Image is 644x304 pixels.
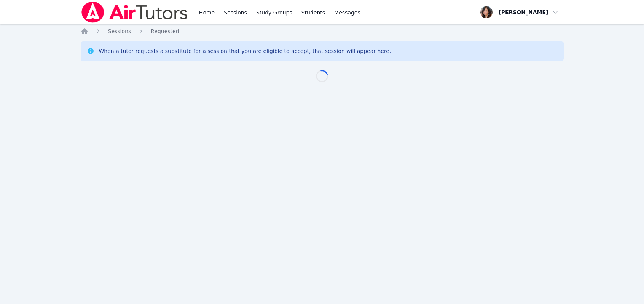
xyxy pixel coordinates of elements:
div: When a tutor requests a substitute for a session that you are eligible to accept, that session wi... [99,47,391,55]
nav: Breadcrumb [81,27,564,35]
img: Air Tutors [81,2,188,23]
span: Sessions [108,28,131,34]
span: Requested [151,28,179,34]
a: Requested [151,27,179,35]
a: Sessions [108,27,131,35]
span: Messages [334,9,360,16]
